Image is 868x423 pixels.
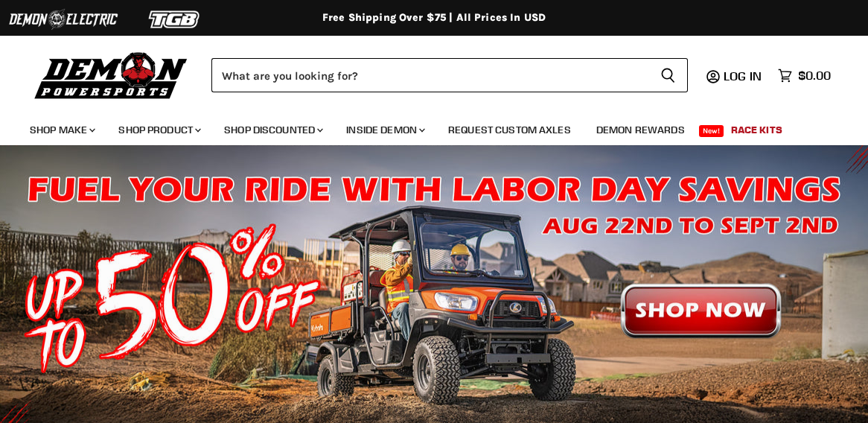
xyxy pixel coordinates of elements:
[717,69,770,83] a: Log in
[211,58,648,92] input: Search
[213,115,332,145] a: Shop Discounted
[30,48,193,101] img: Demon Powersports
[648,58,688,92] button: Search
[211,58,688,92] form: Product
[798,69,831,83] span: $0.00
[119,5,231,34] img: TGB Logo 2
[7,5,119,34] img: Demon Electric Logo 2
[724,69,762,83] span: Log in
[770,65,838,86] a: $0.00
[19,115,104,145] a: Shop Make
[19,109,827,145] ul: Main menu
[335,115,434,145] a: Inside Demon
[720,115,794,145] a: Race Kits
[437,115,582,145] a: Request Custom Axles
[699,125,724,137] span: New!
[107,115,210,145] a: Shop Product
[585,115,696,145] a: Demon Rewards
